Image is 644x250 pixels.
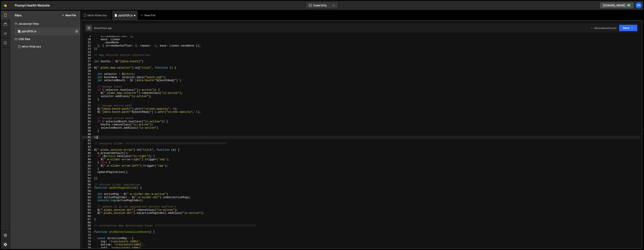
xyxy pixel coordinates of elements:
[591,26,617,30] div: Dev and prod in sync
[82,152,93,155] div: 46
[22,45,41,48] div: retro-filter.css
[82,221,93,224] div: 68
[82,196,93,199] div: 60
[82,237,93,240] div: 73
[600,2,634,9] a: [DOMAIN_NAME]
[82,190,93,193] div: 58
[306,2,338,9] button: Code Only
[82,161,93,164] div: 49
[101,26,112,30] div: 1 hour ago
[82,227,93,231] div: 70
[82,79,93,82] div: 23
[82,117,93,120] div: 35
[82,82,93,85] div: 24
[82,129,93,133] div: 39
[82,44,93,47] div: 12
[82,69,93,73] div: 20
[10,20,80,28] div: Javascript files
[82,171,93,174] div: 52
[94,26,112,30] div: Saved
[82,35,93,38] div: 9
[82,142,93,145] div: 43
[82,85,93,88] div: 25
[82,186,93,190] div: 57
[82,205,93,208] div: 63
[82,73,93,76] div: 21
[82,174,93,177] div: 53
[18,30,20,33] span: 0
[82,120,93,123] div: 36
[82,54,93,57] div: 15
[82,230,93,234] div: 71
[82,183,93,186] div: 56
[82,123,93,126] div: 37
[82,66,93,69] div: 19
[82,243,93,246] div: 75
[82,76,93,79] div: 22
[635,2,642,9] a: Pr
[82,95,93,98] div: 28
[82,215,93,218] div: 66
[82,234,93,237] div: 72
[82,57,93,60] div: 16
[87,13,107,17] div: retro-filter.css
[82,60,93,63] div: 17
[82,114,93,117] div: 34
[15,43,80,51] div: 16625/45443.css
[82,158,93,161] div: 48
[82,98,93,101] div: 29
[82,104,93,107] div: 31
[619,25,637,31] button: Save
[82,224,93,227] div: 69
[141,13,157,17] div: New File
[82,110,93,114] div: 33
[82,136,93,139] div: 41
[82,240,93,243] div: 74
[82,180,93,183] div: 55
[82,63,93,66] div: 18
[62,14,76,17] button: New File
[82,164,93,167] div: 50
[82,107,93,111] div: 32
[15,28,80,35] div: 16625/45293.js
[82,155,93,158] div: 47
[22,30,36,33] div: pps2025.js
[82,167,93,171] div: 51
[15,3,50,8] div: Prompt Health Website
[82,212,93,215] div: 65
[82,139,93,142] div: 42
[82,148,93,152] div: 45
[82,51,93,54] div: 14
[82,41,93,44] div: 11
[82,177,93,180] div: 54
[82,208,93,212] div: 64
[82,38,93,41] div: 10
[118,13,133,17] div: pps2025.js
[82,133,93,136] div: 40
[82,246,93,250] div: 76
[82,126,93,130] div: 38
[10,35,80,43] div: CSS files
[82,88,93,92] div: 26
[82,101,93,104] div: 30
[82,145,93,149] div: 44
[15,13,22,17] h2: Files
[1,1,10,10] a: 🤙
[82,47,93,51] div: 13
[82,202,93,205] div: 62
[82,199,93,202] div: 61
[82,218,93,221] div: 67
[82,92,93,95] div: 27
[82,193,93,196] div: 59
